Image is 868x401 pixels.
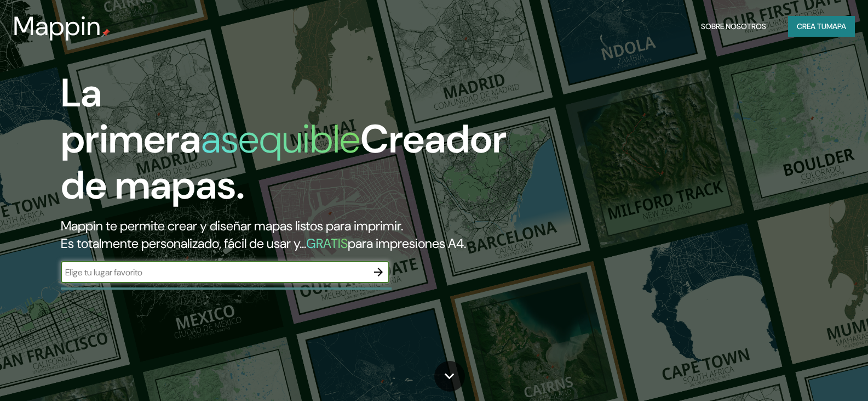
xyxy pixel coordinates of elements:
[348,235,466,252] font: para impresiones A4.
[771,358,856,389] iframe: Lanzador de widgets de ayuda
[61,266,367,279] input: Elige tu lugar favorito
[13,9,101,43] font: Mappin
[788,16,855,37] button: Crea tumapa
[701,21,766,31] font: Sobre nosotros
[61,235,306,252] font: Es totalmente personalizado, fácil de usar y...
[826,21,846,31] font: mapa
[201,114,360,165] font: asequible
[697,16,771,37] button: Sobre nosotros
[61,67,201,165] font: La primera
[101,29,110,37] img: pin de mapeo
[306,235,348,252] font: GRATIS
[61,114,507,211] font: Creador de mapas.
[61,217,403,234] font: Mappin te permite crear y diseñar mapas listos para imprimir.
[797,21,826,31] font: Crea tu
